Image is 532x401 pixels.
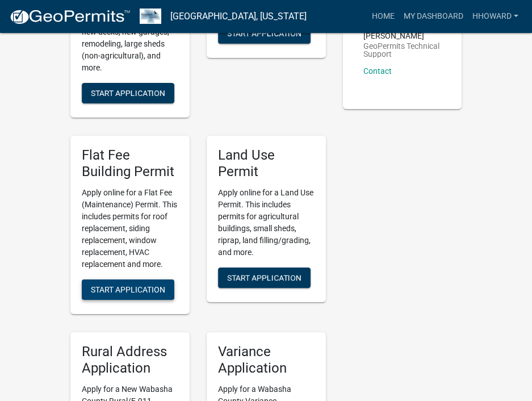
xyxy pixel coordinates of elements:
[218,147,315,180] h5: Land Use Permit
[218,23,311,44] button: Start Application
[367,6,399,27] a: Home
[82,83,174,103] button: Start Application
[91,285,165,294] span: Start Application
[82,147,178,180] h5: Flat Fee Building Permit
[140,9,161,24] img: Wabasha County, Minnesota
[363,32,442,40] p: [PERSON_NAME]
[91,89,165,98] span: Start Application
[82,187,178,270] p: Apply online for a Flat Fee (Maintenance) Permit. This includes permits for roof replacement, sid...
[363,66,392,76] a: Contact
[218,187,315,258] p: Apply online for a Land Use Permit. This includes permits for agricultural buildings, small sheds...
[218,268,311,288] button: Start Application
[399,6,468,27] a: My Dashboard
[363,42,442,58] p: GeoPermits Technical Support
[82,344,178,377] h5: Rural Address Application
[82,279,174,300] button: Start Application
[468,6,523,27] a: Hhoward
[170,7,307,26] a: [GEOGRAPHIC_DATA], [US_STATE]
[227,273,301,282] span: Start Application
[218,344,315,377] h5: Variance Application
[227,29,301,38] span: Start Application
